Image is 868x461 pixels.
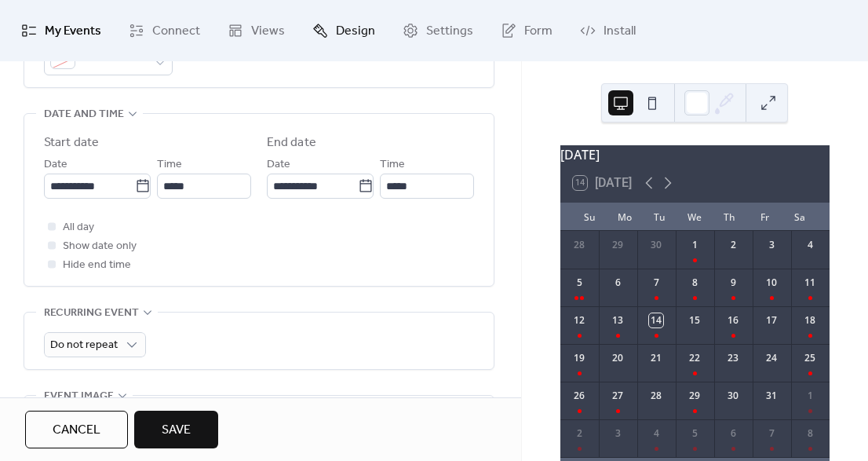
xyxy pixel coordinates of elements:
span: Cancel [53,421,100,440]
div: 11 [803,276,817,290]
div: 7 [649,276,663,290]
div: Th [713,203,747,231]
div: 31 [764,389,779,403]
div: 1 [803,389,817,403]
a: Views [216,6,297,55]
div: Tu [643,203,677,231]
a: Connect [117,6,212,55]
span: Save [162,421,191,440]
div: Fr [747,203,782,231]
button: Cancel [25,411,128,448]
a: Install [568,6,647,55]
span: Views [251,19,285,44]
div: 2 [726,238,740,252]
div: 2 [572,426,586,441]
div: 29 [611,238,625,252]
div: 4 [803,238,817,252]
span: Date [44,155,67,174]
div: 28 [649,389,663,403]
span: Form [524,19,553,44]
div: 23 [726,351,740,365]
span: Recurring event [44,304,139,323]
div: 10 [764,276,779,290]
div: 17 [764,313,779,327]
span: Hide end time [63,256,131,275]
div: 18 [803,313,817,327]
div: 30 [726,389,740,403]
span: Design [336,19,375,44]
button: Save [134,411,218,448]
div: 3 [611,426,625,441]
div: 1 [687,238,702,252]
div: Mo [607,203,642,231]
div: 28 [572,238,586,252]
div: 5 [687,426,702,441]
span: Settings [426,19,473,44]
span: Connect [152,19,200,44]
span: My Events [45,19,101,44]
div: 29 [687,389,702,403]
div: 8 [687,276,702,290]
span: Date [267,155,290,174]
div: 26 [572,389,586,403]
span: Do not repeat [50,335,118,356]
div: 8 [803,426,817,441]
div: 27 [611,389,625,403]
div: [DATE] [560,145,830,164]
span: Time [157,155,182,174]
div: We [677,203,712,231]
span: Show date only [63,237,137,256]
div: 9 [726,276,740,290]
div: 6 [726,426,740,441]
div: Su [573,203,607,231]
a: Settings [391,6,485,55]
div: 3 [764,238,779,252]
div: 7 [764,426,779,441]
div: 12 [572,313,586,327]
div: 20 [611,351,625,365]
div: 4 [649,426,663,441]
div: 21 [649,351,663,365]
a: Design [301,6,387,55]
div: Sa [782,203,817,231]
div: 16 [726,313,740,327]
div: 14 [649,313,663,327]
span: Event image [44,387,114,406]
span: Time [380,155,405,174]
div: 30 [649,238,663,252]
div: 25 [803,351,817,365]
div: 19 [572,351,586,365]
div: 13 [611,313,625,327]
span: Install [604,19,636,44]
div: 5 [572,276,586,290]
a: My Events [9,6,113,55]
div: Start date [44,134,99,152]
div: 22 [687,351,702,365]
div: End date [267,134,316,152]
span: Date and time [44,105,124,124]
div: 15 [687,313,702,327]
span: All day [63,218,94,237]
div: 6 [611,276,625,290]
a: Form [489,6,564,55]
div: 24 [764,351,779,365]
